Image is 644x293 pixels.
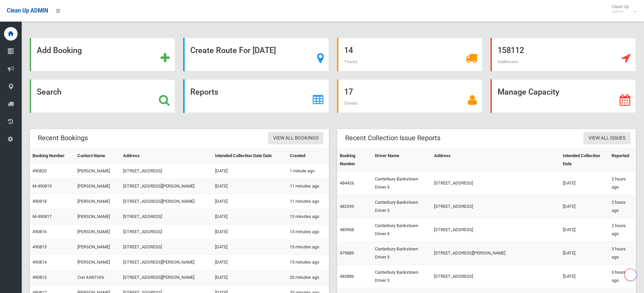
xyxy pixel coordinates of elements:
td: [PERSON_NAME] [75,164,120,179]
td: [DATE] [212,194,287,209]
a: 490813 [32,275,47,280]
a: 17 Drivers [337,79,482,113]
strong: 17 [344,87,353,97]
a: Manage Capacity [491,79,636,113]
td: 2 hours ago [609,218,636,242]
td: [STREET_ADDRESS][PERSON_NAME] [431,242,560,265]
td: [PERSON_NAME] [75,255,120,270]
td: [STREET_ADDRESS] [120,224,212,240]
td: [STREET_ADDRESS][PERSON_NAME] [120,194,212,209]
td: [DATE] [212,255,287,270]
th: Address [120,148,212,164]
header: Recent Collection Issue Reports [337,131,449,145]
strong: 158112 [498,46,524,55]
td: [STREET_ADDRESS][PERSON_NAME] [120,179,212,194]
td: [STREET_ADDRESS] [431,172,560,195]
td: [DATE] [212,240,287,255]
td: Canterbury Bankstown Driver 3 [372,265,431,288]
td: [DATE] [212,164,287,179]
td: [STREET_ADDRESS][PERSON_NAME] [120,255,212,270]
td: [PERSON_NAME] [75,209,120,224]
header: Recent Bookings [30,131,96,145]
small: Admin [612,9,629,14]
td: 2 hours ago [609,172,636,195]
td: [DATE] [560,195,609,218]
strong: Add Booking [37,46,82,55]
a: Reports [183,79,329,113]
td: Canterbury Bankstown Driver 3 [372,195,431,218]
strong: Create Route For [DATE] [190,46,276,55]
a: 490818 [32,199,47,204]
a: 490815 [32,244,47,249]
span: Drivers [344,101,358,106]
td: [STREET_ADDRESS][PERSON_NAME] [120,270,212,285]
th: Address [431,148,560,172]
td: 20 minutes ago [287,270,329,285]
th: Created [287,148,329,164]
a: 158112 Addresses [491,38,636,71]
a: 484426 [340,180,354,186]
td: [DATE] [560,265,609,288]
td: 15 minutes ago [287,240,329,255]
span: Trucks [344,59,358,64]
td: [STREET_ADDRESS] [431,195,560,218]
th: Booking Number [30,148,75,164]
td: Canterbury Bankstown Driver 3 [372,172,431,195]
a: 483968 [340,227,354,232]
td: [DATE] [212,270,287,285]
strong: Reports [190,87,218,97]
td: [DATE] [560,172,609,195]
th: Booking Number [337,148,372,172]
td: Con XANTHIS [75,270,120,285]
td: [STREET_ADDRESS] [120,240,212,255]
td: [DATE] [212,224,287,240]
a: 482395 [340,204,354,209]
td: 13 minutes ago [287,224,329,240]
th: Contact Name [75,148,120,164]
a: View All Issues [583,132,630,145]
th: Reported [609,148,636,172]
td: [PERSON_NAME] [75,179,120,194]
td: [STREET_ADDRESS] [120,164,212,179]
td: [STREET_ADDRESS] [431,218,560,242]
strong: 14 [344,46,353,55]
a: 14 Trucks [337,38,482,71]
span: Addresses [498,59,518,64]
a: 490816 [32,229,47,234]
td: [PERSON_NAME] [75,240,120,255]
td: 3 hours ago [609,265,636,288]
a: 483886 [340,274,354,279]
td: [PERSON_NAME] [75,194,120,209]
td: 15 minutes ago [287,255,329,270]
td: [DATE] [560,218,609,242]
th: Intended Collection Date Date [212,148,287,164]
a: View All Bookings [268,132,324,145]
strong: Search [37,87,62,97]
td: [DATE] [212,209,287,224]
td: [STREET_ADDRESS] [120,209,212,224]
td: 11 minutes ago [287,194,329,209]
td: [PERSON_NAME] [75,224,120,240]
td: Canterbury Bankstown Driver 3 [372,242,431,265]
a: M-490819 [32,184,52,189]
strong: Manage Capacity [498,87,559,97]
span: Clean Up [609,4,636,14]
td: Canterbury Bankstown Driver 3 [372,218,431,242]
a: Create Route For [DATE] [183,38,329,71]
th: Driver Name [372,148,431,172]
a: Search [30,79,175,113]
td: [DATE] [560,242,609,265]
span: Clean Up ADMIN [7,7,48,14]
a: 490820 [32,168,47,173]
td: 13 minutes ago [287,209,329,224]
th: Intended Collection Date [560,148,609,172]
td: 3 hours ago [609,242,636,265]
a: 479889 [340,250,354,255]
a: Add Booking [30,38,175,71]
a: M-490817 [32,214,52,219]
td: [STREET_ADDRESS] [431,265,560,288]
a: 490814 [32,260,47,265]
td: [DATE] [212,179,287,194]
td: 1 minute ago [287,164,329,179]
td: 2 hours ago [609,195,636,218]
